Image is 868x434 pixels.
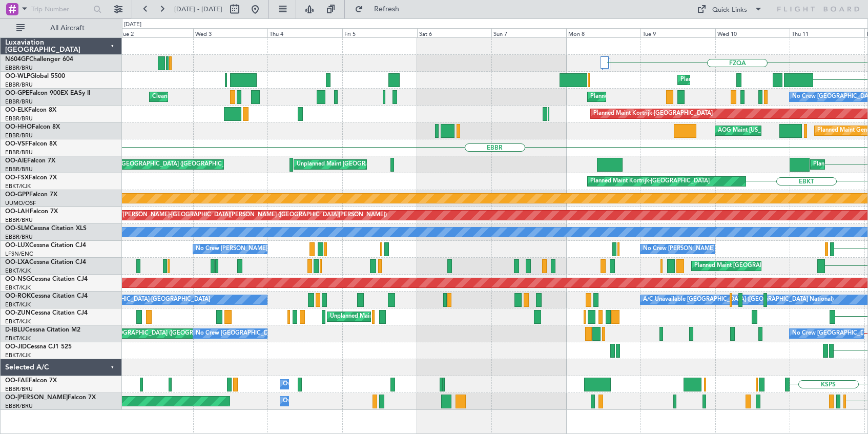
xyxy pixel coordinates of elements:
a: OO-[PERSON_NAME]Falcon 7X [5,395,96,401]
span: OO-HHO [5,124,32,130]
a: EBBR/BRU [5,64,33,72]
span: OO-WLP [5,73,30,79]
div: Owner Melsbroek Air Base [283,394,353,409]
a: EBKT/KJK [5,267,31,275]
a: EBKT/KJK [5,352,31,359]
a: OO-GPEFalcon 900EX EASy II [5,90,90,96]
a: EBKT/KJK [5,301,31,308]
div: Planned Maint [GEOGRAPHIC_DATA] ([GEOGRAPHIC_DATA] National) [590,89,776,105]
div: Planned Maint Kortrijk-[GEOGRAPHIC_DATA] [593,106,713,121]
div: Unplanned Maint [GEOGRAPHIC_DATA] ([GEOGRAPHIC_DATA] National) [297,157,489,172]
a: N604GFChallenger 604 [5,56,73,63]
a: EBBR/BRU [5,385,33,393]
div: No Crew [PERSON_NAME] ([PERSON_NAME]) [643,241,766,257]
span: OO-ROK [5,293,31,299]
span: N604GF [5,56,29,63]
span: OO-LXA [5,259,29,265]
button: All Aircraft [11,20,111,36]
span: OO-NSG [5,276,31,282]
div: AOG Maint [GEOGRAPHIC_DATA] ([GEOGRAPHIC_DATA] National) [77,326,255,341]
a: EBKT/KJK [5,318,31,325]
a: EBKT/KJK [5,284,31,292]
div: Cleaning [GEOGRAPHIC_DATA] ([GEOGRAPHIC_DATA] National) [152,89,323,105]
div: [DATE] [124,20,141,29]
a: D-IBLUCessna Citation M2 [5,327,80,333]
span: OO-GPE [5,90,29,96]
span: OO-FSX [5,175,29,181]
a: OO-FAEFalcon 7X [5,378,57,384]
a: EBBR/BRU [5,166,33,173]
a: EBBR/BRU [5,81,33,89]
a: OO-GPPFalcon 7X [5,192,57,198]
a: UUMO/OSF [5,199,36,207]
div: Tue 2 [118,28,193,37]
a: OO-WLPGlobal 5500 [5,73,65,79]
div: Planned Maint [GEOGRAPHIC_DATA] ([GEOGRAPHIC_DATA]) [81,157,242,172]
a: OO-FSXFalcon 7X [5,175,57,181]
div: Sat 6 [417,28,492,37]
a: OO-ELKFalcon 8X [5,107,56,113]
div: Planned Maint Liege [680,72,734,88]
span: OO-GPP [5,192,29,198]
a: EBBR/BRU [5,98,33,106]
div: AOG Maint [US_STATE] ([GEOGRAPHIC_DATA]) [718,123,842,138]
span: Refresh [365,6,408,13]
a: OO-NSGCessna Citation CJ4 [5,276,88,282]
span: [DATE] - [DATE] [174,5,222,14]
a: OO-LXACessna Citation CJ4 [5,259,86,265]
div: Thu 4 [267,28,342,37]
div: A/C Unavailable [GEOGRAPHIC_DATA] ([GEOGRAPHIC_DATA] National) [643,292,834,307]
a: EBBR/BRU [5,149,33,156]
div: Mon 8 [566,28,641,37]
a: EBBR/BRU [5,132,33,139]
span: All Aircraft [27,25,108,32]
a: OO-HHOFalcon 8X [5,124,60,130]
a: OO-ZUNCessna Citation CJ4 [5,310,88,316]
a: OO-LUXCessna Citation CJ4 [5,242,86,249]
a: LFSN/ENC [5,250,33,258]
div: Quick Links [712,5,747,15]
div: Unplanned Maint [GEOGRAPHIC_DATA] ([GEOGRAPHIC_DATA]) [330,309,499,324]
div: Wed 3 [193,28,268,37]
div: Tue 9 [640,28,715,37]
div: No Crew [PERSON_NAME] ([PERSON_NAME]) [196,241,319,257]
a: OO-VSFFalcon 8X [5,141,57,147]
div: A/C Unavailable [GEOGRAPHIC_DATA]-[GEOGRAPHIC_DATA] [47,292,210,307]
div: Wed 10 [715,28,790,37]
a: EBBR/BRU [5,402,33,410]
a: OO-LAHFalcon 7X [5,209,58,215]
span: D-IBLU [5,327,25,333]
a: OO-AIEFalcon 7X [5,158,55,164]
a: OO-SLMCessna Citation XLS [5,225,87,232]
a: OO-ROKCessna Citation CJ4 [5,293,88,299]
div: Fri 5 [342,28,417,37]
span: OO-SLM [5,225,30,232]
a: EBKT/KJK [5,335,31,342]
span: OO-FAE [5,378,29,384]
a: EBKT/KJK [5,182,31,190]
div: Thu 11 [790,28,864,37]
div: Owner Melsbroek Air Base [283,377,353,392]
span: OO-VSF [5,141,29,147]
a: EBBR/BRU [5,115,33,122]
span: OO-JID [5,344,27,350]
span: OO-[PERSON_NAME] [5,395,68,401]
a: EBBR/BRU [5,233,33,241]
div: Planned Maint Kortrijk-[GEOGRAPHIC_DATA] [590,174,710,189]
span: OO-LAH [5,209,30,215]
span: OO-AIE [5,158,27,164]
button: Refresh [350,1,411,17]
div: Sun 7 [491,28,566,37]
button: Quick Links [692,1,768,17]
span: OO-ZUN [5,310,31,316]
span: OO-LUX [5,242,29,249]
span: OO-ELK [5,107,28,113]
div: No Crew [GEOGRAPHIC_DATA] ([GEOGRAPHIC_DATA] National) [196,326,367,341]
a: OO-JIDCessna CJ1 525 [5,344,72,350]
div: Planned Maint [PERSON_NAME]-[GEOGRAPHIC_DATA][PERSON_NAME] ([GEOGRAPHIC_DATA][PERSON_NAME]) [84,208,387,223]
input: Trip Number [31,2,90,17]
a: EBBR/BRU [5,216,33,224]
